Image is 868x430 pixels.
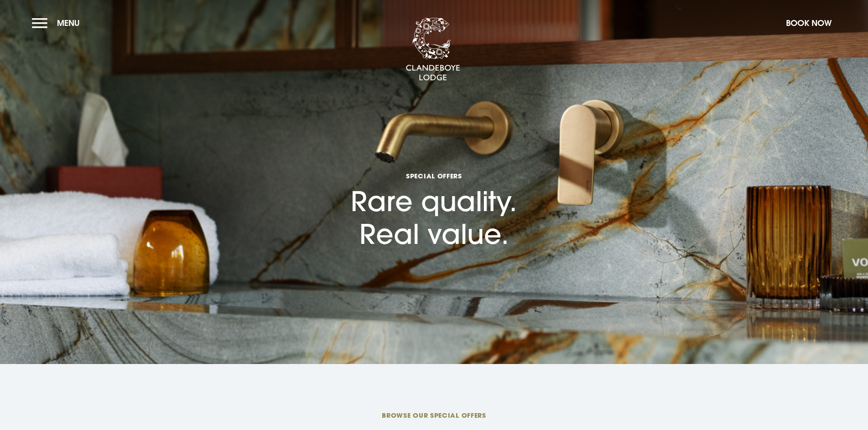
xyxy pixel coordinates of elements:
[57,18,80,28] span: Menu
[217,411,651,420] span: BROWSE OUR SPECIAL OFFERS
[781,13,836,33] button: Book Now
[351,118,517,250] h1: Rare quality. Real value.
[406,18,460,81] img: Clandeboye Lodge
[32,13,84,33] button: Menu
[351,172,517,180] span: Special Offers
